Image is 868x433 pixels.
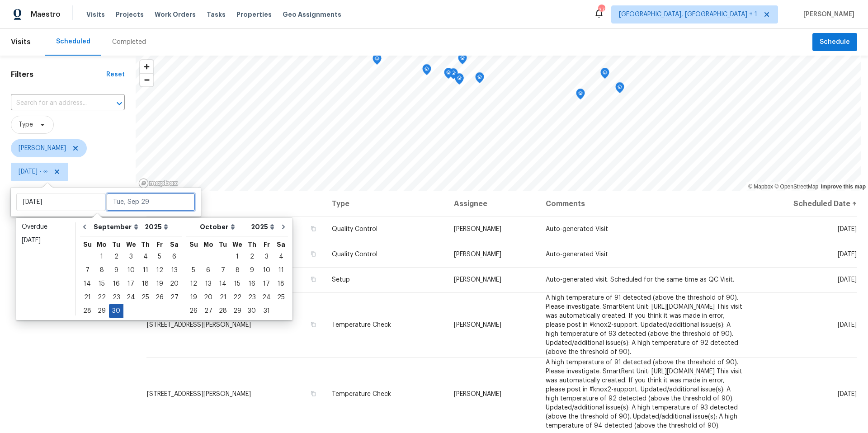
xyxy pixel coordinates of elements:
[109,264,123,277] div: Tue Sep 09 2025
[94,291,109,304] div: 22
[309,275,317,283] button: Copy Address
[123,264,138,277] div: Wed Sep 10 2025
[264,241,270,248] abbr: Friday
[309,250,317,258] button: Copy Address
[774,184,818,190] a: OpenStreetMap
[201,264,216,277] div: Mon Oct 06 2025
[152,250,167,263] div: 5
[138,278,152,290] div: 18
[277,218,290,236] button: Go to next month
[332,322,391,328] span: Temperature Check
[546,359,742,429] span: A high temperature of 91 detected (above the threshold of 90). Please investigate. SmartRent Unit...
[248,241,256,248] abbr: Thursday
[201,278,216,290] div: 13
[232,241,242,248] abbr: Wednesday
[112,241,120,248] abbr: Tuesday
[152,278,167,290] div: 19
[249,220,277,234] select: Year
[230,278,245,290] div: 15
[245,291,259,304] div: 23
[152,291,167,304] div: 26
[142,220,170,234] select: Year
[546,226,608,232] span: Auto-generated Visit
[80,305,94,317] div: 28
[274,264,288,277] div: Sat Oct 11 2025
[332,251,377,258] span: Quality Control
[309,320,317,329] button: Copy Address
[373,54,382,68] div: Map marker
[11,32,31,52] span: Visits
[167,264,182,277] div: Sat Sep 13 2025
[136,56,861,191] canvas: Map
[167,277,182,291] div: Sat Sep 20 2025
[458,53,467,67] div: Map marker
[116,10,144,19] span: Projects
[22,222,70,231] div: Overdue
[19,144,66,153] span: [PERSON_NAME]
[230,250,245,263] div: 1
[152,277,167,291] div: Fri Sep 19 2025
[138,291,152,304] div: 25
[109,291,123,304] div: Tue Sep 23 2025
[274,278,288,290] div: 18
[201,291,216,304] div: 20
[109,264,123,277] div: 9
[259,250,274,264] div: Fri Oct 03 2025
[259,277,274,291] div: Fri Oct 17 2025
[186,291,201,304] div: Sun Oct 19 2025
[812,33,857,52] button: Schedule
[325,191,447,216] th: Type
[146,191,325,216] th: Address
[19,120,33,129] span: Type
[538,191,752,216] th: Comments
[94,304,109,318] div: Mon Sep 29 2025
[147,322,251,328] span: [STREET_ADDRESS][PERSON_NAME]
[598,5,604,14] div: 37
[216,277,230,291] div: Tue Oct 14 2025
[94,250,109,263] div: 1
[80,264,94,277] div: Sun Sep 07 2025
[216,278,230,290] div: 14
[274,291,288,304] div: Sat Oct 25 2025
[80,304,94,318] div: Sun Sep 28 2025
[198,220,249,234] select: Month
[216,291,230,304] div: Tue Oct 21 2025
[838,226,857,232] span: [DATE]
[455,73,464,87] div: Map marker
[274,264,288,277] div: 11
[332,277,350,283] span: Setup
[230,291,245,304] div: 22
[19,220,73,318] ul: Date picker shortcuts
[245,264,259,277] div: Thu Oct 09 2025
[186,278,201,290] div: 12
[123,291,138,304] div: 24
[274,250,288,264] div: Sat Oct 04 2025
[186,304,201,318] div: Sun Oct 26 2025
[838,322,857,328] span: [DATE]
[454,226,501,232] span: [PERSON_NAME]
[454,322,501,328] span: [PERSON_NAME]
[109,304,123,318] div: Tue Sep 30 2025
[109,250,123,264] div: Tue Sep 02 2025
[138,277,152,291] div: Thu Sep 18 2025
[170,241,179,248] abbr: Saturday
[80,264,94,277] div: 7
[454,391,501,397] span: [PERSON_NAME]
[259,278,274,290] div: 17
[91,220,142,234] select: Month
[167,250,182,263] div: 6
[94,291,109,304] div: Mon Sep 22 2025
[80,278,94,290] div: 14
[138,291,152,304] div: Thu Sep 25 2025
[449,68,458,82] div: Map marker
[167,264,182,277] div: 13
[94,250,109,264] div: Mon Sep 01 2025
[97,241,107,248] abbr: Monday
[138,264,152,277] div: 11
[546,251,608,258] span: Auto-generated Visit
[245,305,259,317] div: 30
[283,10,341,19] span: Geo Assignments
[86,10,105,19] span: Visits
[109,250,123,263] div: 2
[16,193,105,211] input: Start date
